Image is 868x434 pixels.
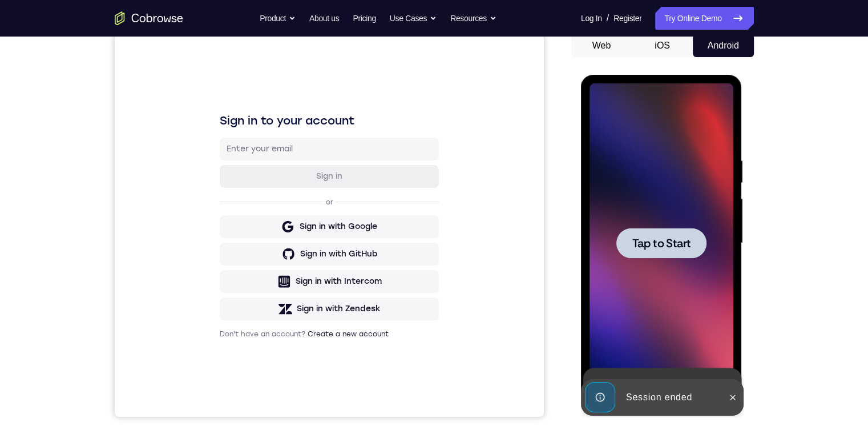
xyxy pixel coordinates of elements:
button: Tap to Start [35,153,126,183]
button: iOS [632,34,693,57]
a: Register [613,7,641,30]
a: Log In [581,7,602,30]
a: Try Online Demo [655,7,753,30]
span: Tap to Start [51,163,110,174]
span: / [607,11,609,25]
button: Sign in with Google [105,181,324,204]
a: Go to the home page [115,11,183,25]
div: Session ended [41,311,140,334]
button: Product [260,7,296,30]
button: Android [693,34,754,57]
button: Sign in with GitHub [105,208,324,231]
div: Sign in with Zendesk [182,269,266,280]
a: Pricing [353,7,376,30]
button: Resources [450,7,496,30]
p: or [209,163,221,172]
a: Create a new account [193,296,274,304]
button: Sign in with Zendesk [105,263,324,286]
button: Use Cases [390,7,437,30]
button: Web [571,34,632,57]
button: Sign in with Intercom [105,236,324,259]
iframe: Agent [115,34,544,417]
div: Sign in with GitHub [185,214,263,226]
div: Sign in with Google [185,187,263,198]
div: Sign in with Intercom [181,242,267,253]
a: About us [309,7,339,30]
p: Don't have an account? [105,295,324,304]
